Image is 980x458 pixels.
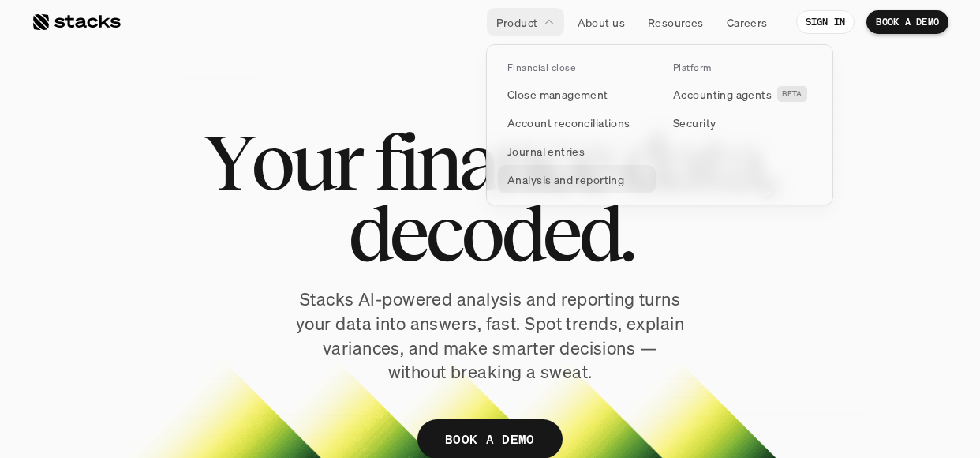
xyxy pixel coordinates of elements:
[664,80,821,108] a: Accounting agentsBETA
[806,17,846,28] p: SIGN IN
[507,114,630,131] p: Account reconciliations
[673,114,716,131] p: Security
[638,8,713,36] a: Resources
[578,14,625,31] p: About us
[251,126,291,197] span: o
[673,62,712,73] p: Platform
[507,86,608,103] p: Close management
[416,126,458,197] span: n
[501,197,542,268] span: d
[664,108,821,137] a: Security
[291,126,333,197] span: u
[648,14,704,31] p: Resources
[782,89,802,99] h2: BETA
[498,80,656,108] a: Close management
[507,171,624,188] p: Analysis and reporting
[186,301,256,312] a: Privacy Policy
[498,165,656,193] a: Analysis and reporting
[876,17,939,28] p: BOOK A DEMO
[507,143,585,160] p: Journal entries
[673,86,772,103] p: Accounting agents
[398,126,416,197] span: i
[498,137,656,165] a: Journal entries
[425,197,461,268] span: c
[619,197,633,268] span: .
[727,14,768,31] p: Careers
[333,126,361,197] span: r
[507,62,575,73] p: Financial close
[374,126,398,197] span: f
[568,8,634,36] a: About us
[496,14,538,31] p: Product
[389,197,425,268] span: e
[866,10,948,34] a: BOOK A DEMO
[796,10,855,34] a: SIGN IN
[542,197,578,268] span: e
[293,287,687,385] p: Stacks AI-powered analysis and reporting turns your data into answers, fast. Spot trends, explain...
[578,197,619,268] span: d
[717,8,777,36] a: Careers
[458,126,496,197] span: a
[445,428,535,451] p: BOOK A DEMO
[204,126,251,197] span: Y
[348,197,389,268] span: d
[498,108,656,137] a: Account reconciliations
[461,197,501,268] span: o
